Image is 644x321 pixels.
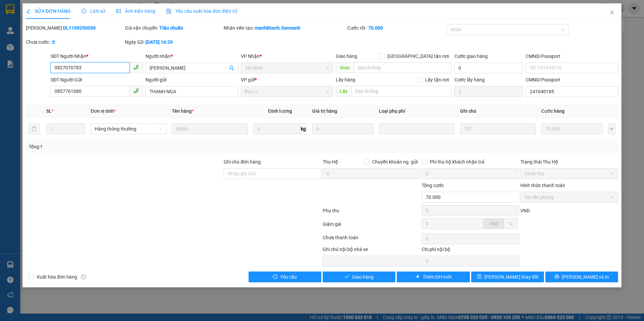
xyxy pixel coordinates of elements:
[116,8,155,14] span: Ảnh kiện hàng
[336,77,355,82] span: Lấy hàng
[323,159,338,165] span: Thu Hộ
[354,62,452,73] input: Dọc đường
[133,88,139,94] span: phone
[422,76,452,83] span: Lấy tận nơi
[509,221,512,226] span: %
[224,168,321,179] input: Ghi chú đơn hàng
[249,272,321,282] button: exclamation-circleYêu cầu
[26,38,124,46] div: Chưa cước :
[427,158,487,166] span: Phí thu hộ khách nhận trả
[268,108,292,114] span: Định lượng
[51,52,143,60] div: SĐT Người Nhận
[345,274,349,280] span: check
[172,108,194,114] span: Tên hàng
[477,274,482,280] span: save
[125,38,223,46] div: Ngày GD:
[312,123,373,134] input: 0
[454,77,485,82] label: Cước lấy hàng
[159,25,183,31] b: Tiêu chuẩn
[352,273,374,281] span: Giao hàng
[224,24,346,32] div: Nhân viên tạo:
[554,274,559,280] span: printer
[351,86,452,97] input: Dọc đường
[146,39,173,45] b: [DATE] 16:29
[397,272,470,282] button: plusThêm ĐH mới
[541,123,602,134] input: 0
[280,273,297,281] span: Yêu cầu
[323,272,395,282] button: checkGiao hàng
[368,25,383,31] b: 70.000
[172,123,248,134] input: VD: Bàn, Ghế
[385,52,452,60] span: [GEOGRAPHIC_DATA] tận nơi
[520,208,530,213] span: VND
[369,158,420,166] span: Chuyển khoản ng. gửi
[415,274,420,280] span: plus
[347,24,445,32] div: Cước rồi :
[133,65,139,70] span: phone
[423,273,451,281] span: Thêm ĐH mới
[241,76,333,83] div: VP gửi
[562,273,609,281] span: [PERSON_NAME] và In
[125,24,223,32] div: Gói vận chuyển:
[609,10,615,15] span: close
[312,108,337,114] span: Giá trị hàng
[603,3,621,22] button: Close
[520,158,618,166] div: Trạng thái Thu Hộ
[91,108,116,114] span: Đơn vị tính
[541,108,565,114] span: Cước hàng
[422,183,444,188] span: Tổng cước
[81,275,86,279] span: info-circle
[545,272,618,282] button: printer[PERSON_NAME] và In
[457,105,539,118] th: Ghi chú
[224,159,261,165] label: Ghi chú đơn hàng
[26,24,124,32] div: [PERSON_NAME]:
[336,86,351,97] span: Lấy
[471,272,544,282] button: save[PERSON_NAME] thay đổi
[29,123,39,134] button: delete
[82,8,105,14] span: Lịch sử
[460,123,536,134] input: Ghi Chú
[34,273,80,281] span: Xuất hóa đơn hàng
[526,76,618,83] div: CMND/Passport
[454,53,488,59] label: Cước giao hàng
[524,169,614,179] span: Chưa thu
[166,9,171,14] img: icon
[322,234,421,246] div: Chưa thanh toán
[46,108,52,114] span: SL
[29,143,249,150] div: Tổng: 1
[241,53,260,59] span: VP Nhận
[229,65,234,71] span: user-add
[484,273,538,281] span: [PERSON_NAME] thay đổi
[116,9,121,13] span: picture
[63,25,96,31] b: DL1109250039
[454,63,523,73] input: Cước giao hàng
[323,246,420,256] div: Ghi chú nội bộ nhà xe
[26,9,31,13] span: edit
[245,63,329,73] span: Tân Bình
[52,39,55,45] b: 0
[336,53,357,59] span: Giao hàng
[322,207,421,219] div: Phụ thu
[26,8,71,14] span: SỬA ĐƠN HÀNG
[273,274,278,280] span: exclamation-circle
[608,123,615,134] button: plus
[166,8,237,14] span: Yêu cầu xuất hóa đơn điện tử
[95,124,162,134] span: Hàng thông thường
[422,246,519,256] div: Chi phí nội bộ
[322,220,421,232] div: Giảm giá
[526,52,618,60] div: CMND/Passport
[146,76,238,83] div: Người gửi
[489,221,498,226] span: VND
[51,76,143,83] div: SĐT Người Gửi
[454,86,523,97] input: Cước lấy hàng
[336,62,354,73] span: Giao
[524,192,614,202] span: Tại văn phòng
[376,105,457,118] th: Loại phụ phí
[245,86,329,97] span: Đạt Lí
[255,25,300,31] b: manhkhanh.tienoanh
[82,9,86,13] span: clock-circle
[520,183,565,188] label: Hình thức thanh toán
[146,52,238,60] div: Người nhận
[300,123,307,134] span: kg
